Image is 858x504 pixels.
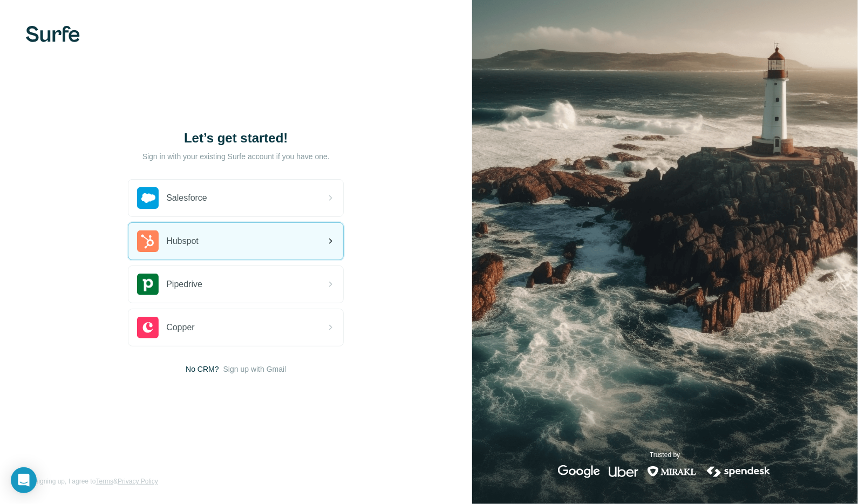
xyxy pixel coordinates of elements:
[96,478,113,485] a: Terms
[118,478,158,485] a: Privacy Policy
[558,465,600,478] img: google's logo
[128,130,344,147] h1: Let’s get started!
[166,278,202,291] span: Pipedrive
[11,467,37,493] div: Abrir Intercom Messenger
[609,465,638,478] img: uber's logo
[650,450,680,460] p: Trusted by
[137,187,159,209] img: salesforce's logo
[137,274,159,295] img: pipedrive's logo
[186,364,219,374] span: No CRM?
[223,364,287,374] button: Sign up with Gmail
[137,230,159,252] img: hubspot's logo
[142,151,330,162] p: Sign in with your existing Surfe account if you have one.
[166,321,194,334] span: Copper
[705,465,772,478] img: spendesk's logo
[137,317,159,338] img: copper's logo
[647,465,697,478] img: mirakl's logo
[26,476,158,486] span: By signing up, I agree to &
[26,26,80,42] img: Surfe's logo
[166,192,207,205] span: Salesforce
[166,235,199,248] span: Hubspot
